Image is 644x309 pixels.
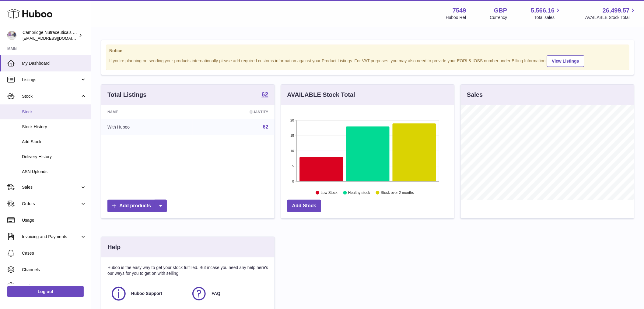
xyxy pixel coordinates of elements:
[287,200,321,212] a: Add Stock
[22,217,86,223] span: Usage
[22,154,86,160] span: Delivery History
[547,55,584,67] a: View Listings
[263,124,268,129] a: 62
[109,48,626,54] strong: Notice
[193,105,275,119] th: Quantity
[585,6,637,20] a: 26,499.57 AVAILABLE Stock Total
[109,54,626,67] div: If you're planning on sending your products internationally please add required customs informati...
[453,6,466,15] strong: 7549
[107,91,147,99] h3: Total Listings
[22,169,86,175] span: ASN Uploads
[381,191,414,195] text: Stock over 2 months
[287,91,355,99] h3: AVAILABLE Stock Total
[292,164,294,168] text: 5
[212,291,220,296] span: FAQ
[534,15,562,20] span: Total sales
[603,6,630,15] span: 26,499.57
[446,15,466,20] div: Huboo Ref
[107,200,167,212] a: Add products
[23,36,89,41] span: [EMAIL_ADDRESS][DOMAIN_NAME]
[321,191,338,195] text: Low Stock
[22,124,86,130] span: Stock History
[467,91,483,99] h3: Sales
[191,285,265,302] a: FAQ
[22,250,86,256] span: Cases
[22,267,86,273] span: Channels
[531,6,562,20] a: 5,566.16 Total sales
[110,285,185,302] a: Huboo Support
[131,291,162,296] span: Huboo Support
[7,286,84,297] a: Log out
[107,243,121,251] h3: Help
[585,15,637,20] span: AVAILABLE Stock Total
[22,283,86,289] span: Settings
[292,180,294,183] text: 0
[494,6,507,15] strong: GBP
[101,119,193,135] td: With Huboo
[348,191,370,195] text: Healthy stock
[22,109,86,115] span: Stock
[261,91,268,99] a: 62
[107,265,268,276] p: Huboo is the easy way to get your stock fulfilled. But incase you need any help here's our ways f...
[290,149,294,153] text: 10
[290,134,294,137] text: 15
[22,60,86,66] span: My Dashboard
[23,30,77,41] div: Cambridge Nutraceuticals Ltd
[290,118,294,122] text: 20
[7,31,16,40] img: qvc@camnutra.com
[531,6,555,15] span: 5,566.16
[490,15,507,20] div: Currency
[22,234,80,240] span: Invoicing and Payments
[22,93,80,99] span: Stock
[22,201,80,207] span: Orders
[261,91,268,97] strong: 62
[22,139,86,145] span: Add Stock
[22,77,80,83] span: Listings
[22,184,80,190] span: Sales
[101,105,193,119] th: Name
